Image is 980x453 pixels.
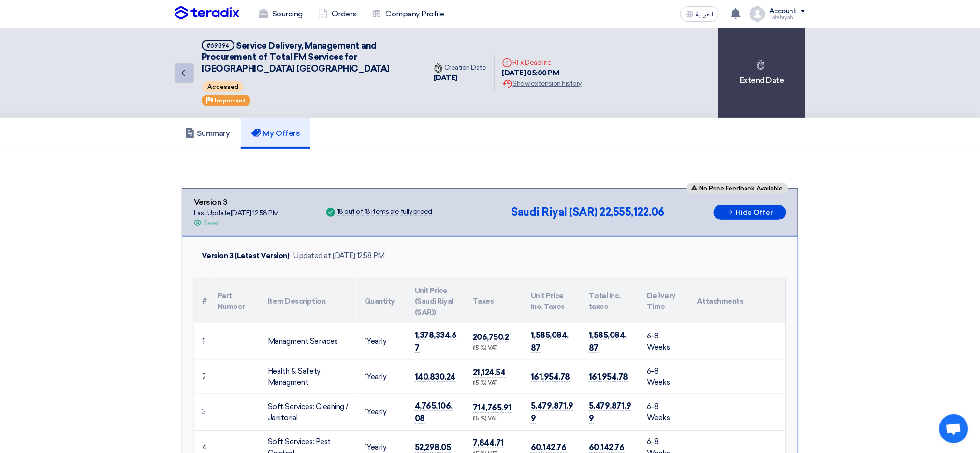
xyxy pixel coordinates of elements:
[210,279,260,324] th: Part Number
[215,97,246,104] span: Important
[600,205,664,219] span: 22,555,122.06
[581,279,639,324] th: Total Inc. taxes
[365,408,367,416] span: 1
[194,360,210,394] td: 2
[337,208,432,216] div: 18 out of 18 items are fully priced
[365,337,367,346] span: 1
[194,323,210,360] td: 1
[407,279,465,324] th: Unit Price (Saudi Riyal (SAR))
[689,279,786,324] th: Attachments
[750,6,765,22] img: profile_test.png
[502,58,582,68] div: RFx Deadline
[415,372,455,382] span: 140,830.24
[194,279,210,324] th: #
[502,68,582,79] div: [DATE] 05:00 PM
[241,118,311,149] a: My Offers
[473,438,504,448] span: 7,844.71
[473,344,515,352] div: (15 %) VAT
[639,394,689,431] td: 6-8 Weeks
[434,73,486,84] div: [DATE]
[251,3,310,25] a: Sourcing
[639,360,689,394] td: 6-8 Weeks
[357,360,407,394] td: Yearly
[185,129,230,138] h5: Summary
[680,6,719,22] button: العربية
[364,3,452,25] a: Company Profile
[268,336,349,347] div: Managment Services
[357,279,407,324] th: Quantity
[639,323,689,360] td: 6-8 Weeks
[202,40,414,74] h5: Service Delivery, Management and Procurement of Total FM Services for Jawharat Riyadh
[589,330,627,353] span: 1,585,084.87
[365,443,367,452] span: 1
[206,43,230,49] div: #69394
[310,3,364,25] a: Orders
[531,401,573,424] span: 5,479,871.99
[194,196,279,208] div: Version 3
[415,442,451,453] span: 52,298.05
[434,62,486,73] div: Creation Date
[203,81,243,92] span: Accessed
[718,28,805,118] div: Extend Date
[175,118,241,149] a: Summary
[473,403,512,413] span: 714,765.91
[769,15,805,20] div: Fatehiyah
[251,129,300,138] h5: My Offers
[502,78,582,88] div: Show extension history
[769,7,797,15] div: Account
[589,372,628,382] span: 161,954.78
[714,205,786,220] button: Hide Offer
[415,401,453,424] span: 4,765,106.08
[202,250,290,262] div: Version 3 (Latest Version)
[589,401,631,424] span: 5,479,871.99
[696,11,713,18] span: العربية
[365,372,367,381] span: 1
[260,279,357,324] th: Item Description
[473,367,506,378] span: 21,124.54
[639,279,689,324] th: Delivery Time
[939,414,968,443] div: Open chat
[194,208,279,218] div: Last Update [DATE] 12:58 PM
[523,279,581,324] th: Unit Price Inc. Taxes
[465,279,523,324] th: Taxes
[268,401,349,423] div: Soft Services: Cleaning / Janitorial
[473,380,515,388] div: (15 %) VAT
[511,205,598,219] span: Saudi Riyal (SAR)
[531,372,570,382] span: 161,954.78
[589,442,625,453] span: 60,142.76
[531,442,567,453] span: 60,142.76
[415,330,457,353] span: 1,378,334.67
[268,366,349,388] div: Health & Safety Managment
[175,6,239,20] img: Teradix logo
[194,394,210,431] td: 3
[473,332,509,342] span: 206,750.2
[293,250,385,262] div: Updated at [DATE] 12:58 PM
[204,218,219,228] div: Seen
[700,185,783,191] span: No Price Feedback Available
[202,41,390,74] span: Service Delivery, Management and Procurement of Total FM Services for [GEOGRAPHIC_DATA] [GEOGRAPH...
[473,415,515,423] div: (15 %) VAT
[357,394,407,431] td: Yearly
[531,330,569,353] span: 1,585,084.87
[357,323,407,360] td: Yearly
